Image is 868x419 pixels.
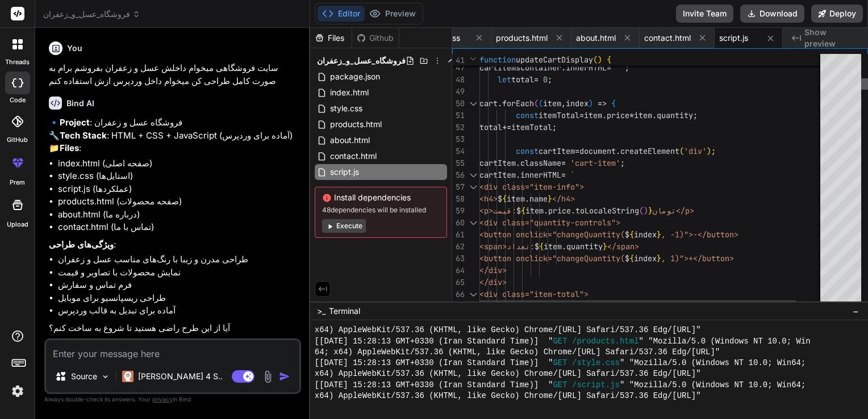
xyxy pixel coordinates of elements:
[571,206,575,216] span: .
[629,253,634,263] span: {
[479,206,516,216] span: <p>قیمت:
[516,55,593,65] span: updateCartDisplay
[43,9,140,20] span: فروشگاه_عسل_و_زعفران
[60,143,79,153] strong: Files
[648,206,653,216] span: }
[511,122,552,132] span: itemTotal
[58,304,299,317] li: آماده برای تبدیل به قالب وردپرس
[479,229,616,240] span: <button onclick="changeQuantit
[49,238,299,252] p: :
[58,195,299,208] li: products.html (صفحه محصولات)
[479,122,502,132] span: total
[548,194,552,204] span: }
[521,206,525,216] span: {
[543,98,561,108] span: item
[584,110,602,120] span: item
[352,32,399,44] div: Github
[544,206,548,216] span: .
[570,158,620,168] span: 'cart-item'
[740,5,804,23] button: Download
[639,336,811,347] span: " "Mozilla/5.0 (Windows NT 10.0; Win
[853,305,859,317] span: −
[644,206,648,216] span: )
[496,32,548,44] span: products.html
[520,158,561,168] span: className
[315,391,701,401] span: x64) AppleWebKit/537.36 (KHTML, like Gecko) Chrome/[URL] Safari/537.36 Edg/[URL]"
[561,62,566,73] span: .
[466,98,481,110] div: Click to collapse the range.
[593,55,598,65] span: (
[466,217,481,229] div: Click to collapse the range.
[452,265,465,276] div: 64
[539,241,544,252] span: {
[711,146,716,156] span: ;
[534,74,539,85] span: =
[315,347,720,358] span: 64; x64) AppleWebKit/537.36 (KHTML, like Gecko) Chrome/[URL] Safari/537.36 Edg/[URL]"
[553,358,567,368] span: GET
[479,62,561,73] span: cartItemsContainer
[634,110,652,120] span: item
[611,98,616,108] span: {
[7,220,28,229] label: Upload
[58,183,299,196] li: script.js (عملکردها)
[693,110,698,120] span: ;
[71,371,97,382] p: Source
[479,241,535,252] span: <span>تعداد:
[811,5,863,23] button: Deploy
[607,55,611,65] span: {
[607,110,629,120] span: price
[566,98,589,108] span: index
[707,146,711,156] span: )
[452,157,465,169] div: 55
[122,371,133,382] img: Claude 4 Sonnet
[452,145,465,157] div: 54
[322,206,440,215] span: 48 dependencies will be installed
[452,55,465,66] span: 41
[452,62,465,74] div: 47
[566,241,603,252] span: quantity
[579,110,584,120] span: =
[598,55,602,65] span: )
[553,380,567,391] span: GET
[539,146,575,156] span: cartItem
[657,110,693,120] span: quantity
[625,253,629,263] span: $
[516,158,520,168] span: .
[552,194,575,204] span: </h4>
[534,98,539,108] span: (
[8,382,27,401] img: settings
[575,206,639,216] span: toLocaleString
[452,98,465,110] div: 50
[539,98,543,108] span: (
[544,241,562,252] span: item
[67,43,82,54] h6: You
[322,192,440,203] span: Install dependencies
[652,110,657,120] span: .
[452,288,465,300] div: 66
[152,396,173,403] span: privacy
[804,27,859,49] span: Show preview
[322,219,366,233] button: Execute
[479,98,498,108] span: cart
[576,32,616,44] span: about.html
[479,55,516,65] span: function
[58,292,299,305] li: طراحی ریسپانسیو برای موبایل
[60,117,90,128] strong: Project
[479,158,516,168] span: cartItem
[620,158,625,168] span: ;
[661,229,738,240] span: , -1)">-</button>
[502,98,534,108] span: forEach
[329,118,383,131] span: products.html
[138,371,223,382] p: [PERSON_NAME] 4 S..
[315,358,553,368] span: [[DATE] 15:28:13 GMT+0330 (Iran Standard Time)] "
[479,277,507,287] span: </div>
[452,253,465,265] div: 63
[498,74,511,85] span: let
[684,146,707,156] span: 'div'
[516,170,520,180] span: .
[452,300,465,312] div: 67
[329,305,360,317] span: Terminal
[561,170,566,180] span: =
[452,121,465,133] div: 52
[625,229,629,240] span: $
